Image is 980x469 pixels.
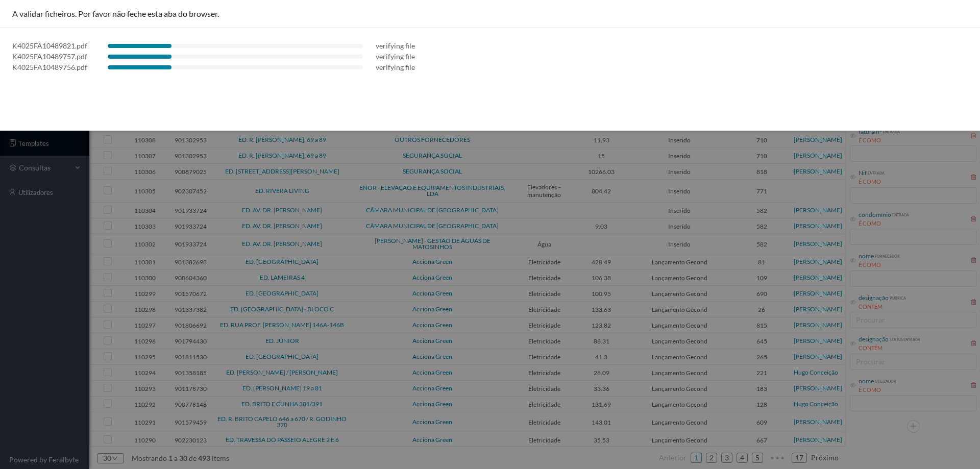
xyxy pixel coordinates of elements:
div: K4025FA10489757.pdf [12,51,87,62]
div: verifying file [376,51,415,62]
div: verifying file [376,62,415,72]
div: A validar ficheiros. Por favor não feche esta aba do browser. [12,8,968,19]
div: verifying file [376,40,415,51]
div: K4025FA10489821.pdf [12,40,87,51]
div: K4025FA10489756.pdf [12,62,87,72]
